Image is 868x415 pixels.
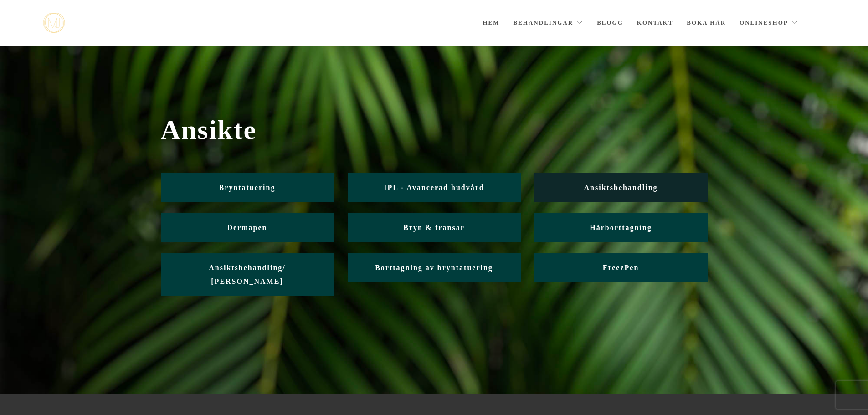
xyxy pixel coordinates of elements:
[534,213,708,242] a: Hårborttagning
[43,13,65,33] img: mjstudio
[584,184,657,191] span: Ansiktsbehandling
[534,253,708,282] a: FreezPen
[219,184,276,191] span: Bryntatuering
[161,114,708,146] span: Ansikte
[209,264,286,285] span: Ansiktsbehandling/ [PERSON_NAME]
[603,264,639,272] span: FreezPen
[348,173,521,202] a: IPL - Avancerad hudvård
[384,184,484,191] span: IPL - Avancerad hudvård
[161,173,334,202] a: Bryntatuering
[161,213,334,242] a: Dermapen
[590,224,652,231] span: Hårborttagning
[161,253,334,296] a: Ansiktsbehandling/ [PERSON_NAME]
[534,173,708,202] a: Ansiktsbehandling
[403,224,465,231] span: Bryn & fransar
[227,224,267,231] span: Dermapen
[348,213,521,242] a: Bryn & fransar
[375,264,493,272] span: Borttagning av bryntatuering
[348,253,521,282] a: Borttagning av bryntatuering
[43,13,65,33] a: mjstudio mjstudio mjstudio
